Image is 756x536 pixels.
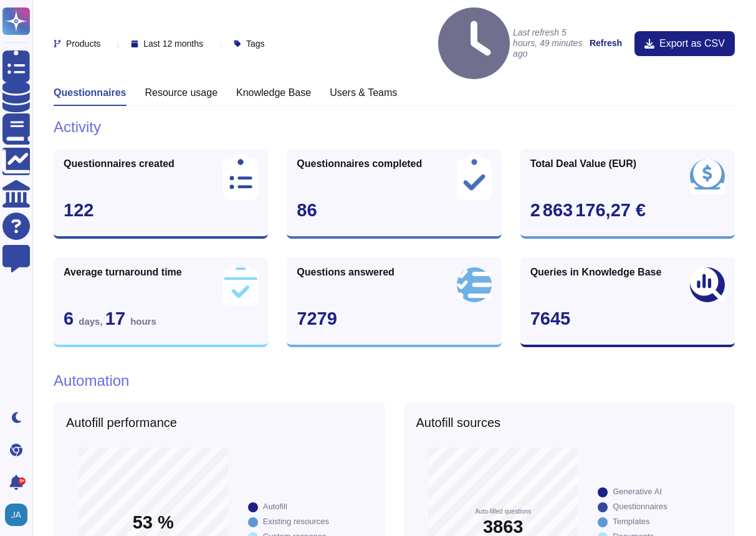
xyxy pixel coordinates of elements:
[79,316,105,327] span: days ,
[2,501,36,529] button: user
[263,502,287,510] div: Autofill
[133,514,174,532] span: 53 %
[590,38,622,48] strong: Refresh
[143,39,203,48] span: Last 12 months
[613,502,667,510] div: Questionnaires
[659,39,725,49] span: Export as CSV
[530,201,725,219] div: 2 863 176,27 €
[438,7,583,79] h4: Last refresh 5 hours, 49 minutes ago
[263,517,329,525] div: Existing resources
[66,39,100,48] span: Products
[130,316,156,327] span: hours
[145,87,218,98] h3: Resource usage
[54,87,126,98] h3: Questionnaires
[54,372,735,390] h1: Automation
[5,504,27,526] img: user
[64,267,182,277] span: Average turnaround time
[613,517,649,525] div: Templates
[66,415,372,430] h5: Autofill performance
[634,31,735,56] button: Export as CSV
[236,87,311,98] h3: Knowledge Base
[64,309,156,328] span: 6 17
[530,310,725,328] div: 7645
[297,159,422,169] span: Questionnaires completed
[64,159,175,169] span: Questionnaires created
[483,518,524,536] span: 3863
[475,509,531,515] span: Auto-filled questions
[416,415,722,430] h5: Autofill sources
[246,39,265,48] span: Tags
[613,487,662,495] div: Generative AI
[297,310,491,328] div: 7279
[530,267,662,277] span: Queries in Knowledge Base
[297,201,491,219] div: 86
[54,118,735,136] h1: Activity
[530,159,636,169] span: Total Deal Value (EUR)
[297,267,395,277] span: Questions answered
[18,477,26,485] div: 9+
[330,87,397,98] h3: Users & Teams
[64,201,258,219] div: 122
